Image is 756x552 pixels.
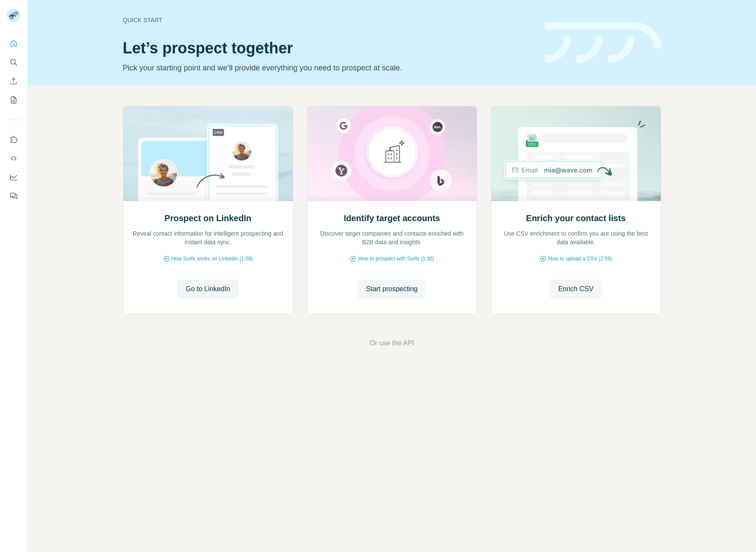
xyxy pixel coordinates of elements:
[7,73,20,89] button: Enrich CSV
[358,280,426,298] button: Start prospecting
[164,212,251,224] h2: Prospect on LinkedIn
[7,188,20,204] button: Feedback
[545,22,661,64] img: banner
[548,255,612,263] span: How to upload a CSV (2:59)
[7,92,20,108] button: My lists
[7,151,20,166] button: Use Surfe API
[550,280,602,298] button: Enrich CSV
[132,229,284,246] p: Reveal contact information for intelligent prospecting and instant data sync.
[558,284,594,294] span: Enrich CSV
[7,169,20,185] button: Dashboard
[7,55,20,70] button: Search
[366,284,418,294] span: Start prospecting
[123,16,534,24] div: Quick start
[7,36,20,51] button: Quick start
[344,212,440,224] h2: Identify target accounts
[500,229,652,246] p: Use CSV enrichment to confirm you are using the best data available.
[491,106,661,201] img: Enrich your contact lists
[316,229,468,246] p: Discover target companies and contacts enriched with B2B data and insights.
[7,132,20,147] button: Use Surfe on LinkedIn
[186,284,230,294] span: Go to LinkedIn
[123,40,534,57] h1: Let’s prospect together
[526,212,625,224] h2: Enrich your contact lists
[172,255,253,263] span: How Surfe works on LinkedIn (1:58)
[358,255,434,263] span: How to prospect with Surfe (1:30)
[123,62,534,74] p: Pick your starting point and we’ll provide everything you need to prospect at scale.
[370,338,414,348] button: Or use the API
[307,106,477,201] img: Identify target accounts
[177,280,239,298] button: Go to LinkedIn
[123,106,293,201] img: Prospect on LinkedIn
